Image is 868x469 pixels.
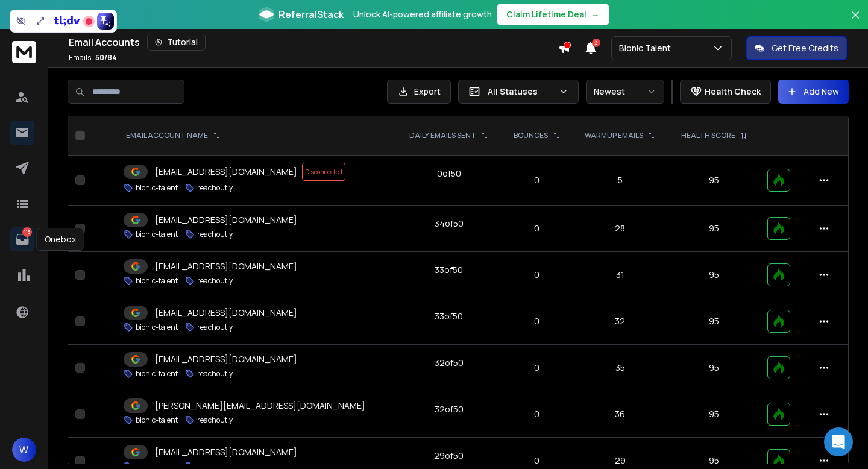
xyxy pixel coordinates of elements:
[509,174,565,186] p: 0
[572,156,668,206] td: 5
[37,228,84,251] div: Onebox
[409,131,476,140] p: DAILY EMAILS SENT
[509,269,565,281] p: 0
[591,8,600,20] span: →
[197,369,233,379] p: reachoutly
[509,408,565,420] p: 0
[680,80,771,104] button: Health Check
[147,34,206,51] button: Tutorial
[746,36,847,60] button: Get Free Credits
[572,391,668,438] td: 36
[435,403,464,415] div: 32 of 50
[136,183,178,193] p: bionic-talent
[435,264,463,276] div: 33 of 50
[668,156,760,206] td: 95
[497,4,609,25] button: Claim Lifetime Deal→
[10,227,34,251] a: 113
[778,80,849,104] button: Add New
[434,450,464,462] div: 29 of 50
[572,298,668,345] td: 32
[155,353,297,365] p: [EMAIL_ADDRESS][DOMAIN_NAME]
[155,307,297,319] p: [EMAIL_ADDRESS][DOMAIN_NAME]
[509,455,565,467] p: 0
[155,166,297,178] p: [EMAIL_ADDRESS][DOMAIN_NAME]
[69,53,117,63] p: Emails :
[668,391,760,438] td: 95
[136,323,178,332] p: bionic-talent
[126,131,220,140] div: EMAIL ACCOUNT NAME
[488,86,554,98] p: All Statuses
[136,415,178,425] p: bionic-talent
[197,230,233,239] p: reachoutly
[136,276,178,286] p: bionic-talent
[681,131,735,140] p: HEALTH SCORE
[514,131,548,140] p: BOUNCES
[585,131,643,140] p: WARMUP EMAILS
[509,362,565,374] p: 0
[509,315,565,327] p: 0
[278,7,344,22] span: ReferralStack
[509,222,565,234] p: 0
[705,86,761,98] p: Health Check
[848,7,863,36] button: Close banner
[12,438,36,462] button: W
[668,206,760,252] td: 95
[668,252,760,298] td: 95
[437,168,461,180] div: 0 of 50
[155,400,365,412] p: [PERSON_NAME][EMAIL_ADDRESS][DOMAIN_NAME]
[619,42,676,54] p: Bionic Talent
[572,252,668,298] td: 31
[95,52,117,63] span: 50 / 84
[435,310,463,323] div: 33 of 50
[155,214,297,226] p: [EMAIL_ADDRESS][DOMAIN_NAME]
[22,227,32,237] p: 113
[772,42,838,54] p: Get Free Credits
[586,80,664,104] button: Newest
[69,34,558,51] div: Email Accounts
[197,415,233,425] p: reachoutly
[155,446,297,458] p: [EMAIL_ADDRESS][DOMAIN_NAME]
[197,276,233,286] p: reachoutly
[197,323,233,332] p: reachoutly
[197,183,233,193] p: reachoutly
[668,345,760,391] td: 95
[824,427,853,456] div: Open Intercom Messenger
[136,369,178,379] p: bionic-talent
[435,218,464,230] div: 34 of 50
[592,39,600,47] span: 2
[387,80,451,104] button: Export
[668,298,760,345] td: 95
[353,8,492,20] p: Unlock AI-powered affiliate growth
[302,163,345,181] span: Disconnected
[155,260,297,272] p: [EMAIL_ADDRESS][DOMAIN_NAME]
[136,230,178,239] p: bionic-talent
[435,357,464,369] div: 32 of 50
[572,345,668,391] td: 35
[572,206,668,252] td: 28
